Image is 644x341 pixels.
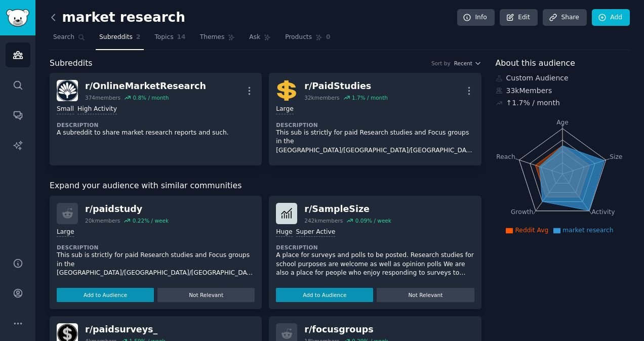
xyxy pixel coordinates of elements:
[500,9,538,26] a: Edit
[304,80,388,93] div: r/ PaidStudies
[454,60,481,67] button: Recent
[177,33,186,42] span: 14
[50,57,93,70] span: Subreddits
[276,105,293,114] div: Large
[57,244,255,251] dt: Description
[285,33,312,42] span: Products
[377,288,474,302] button: Not Relevant
[431,60,451,67] div: Sort by
[304,94,339,101] div: 32k members
[200,33,225,42] span: Themes
[269,73,481,165] a: PaidStudiesr/PaidStudies32kmembers1.7% / monthLargeDescriptionThis sub is strictly for paid Resea...
[99,33,133,42] span: Subreddits
[276,203,297,224] img: SampleSize
[276,228,292,237] div: Huge
[276,80,297,101] img: PaidStudies
[53,33,74,42] span: Search
[515,227,548,234] span: Reddit Avg
[6,9,29,27] img: GummySearch logo
[133,217,169,224] div: 0.22 % / week
[77,105,117,114] div: High Activity
[57,251,255,278] p: This sub is strictly for paid Research studies and Focus groups in the [GEOGRAPHIC_DATA]/[GEOGRAP...
[496,86,630,96] div: 33k Members
[543,9,586,26] a: Share
[57,129,255,138] p: A subreddit to share market research reports and such.
[154,33,173,42] span: Topics
[57,288,154,302] button: Add to Audience
[276,121,474,129] dt: Description
[304,323,388,336] div: r/ focusgroups
[85,94,120,101] div: 374 members
[355,217,391,224] div: 0.09 % / week
[249,33,260,42] span: Ask
[57,105,74,114] div: Small
[304,217,343,224] div: 242k members
[591,208,615,216] tspan: Activity
[85,203,169,216] div: r/ paidstudy
[352,94,388,101] div: 1.7 % / month
[276,288,373,302] button: Add to Audience
[157,288,255,302] button: Not Relevant
[133,94,169,101] div: 0.8 % / month
[57,228,74,237] div: Large
[85,80,206,93] div: r/ OnlineMarketResearch
[592,9,630,26] a: Add
[326,33,331,42] span: 0
[496,57,575,70] span: About this audience
[50,180,241,192] span: Expand your audience with similar communities
[151,29,189,50] a: Topics14
[610,153,622,160] tspan: Size
[85,323,165,336] div: r/ paidsurveys_
[506,98,560,108] div: ↑ 1.7 % / month
[50,29,89,50] a: Search
[136,33,141,42] span: 2
[196,29,239,50] a: Themes
[246,29,274,50] a: Ask
[85,217,120,224] div: 20k members
[304,203,391,216] div: r/ SampleSize
[496,153,515,160] tspan: Reach
[457,9,495,26] a: Info
[57,121,255,129] dt: Description
[96,29,144,50] a: Subreddits2
[50,73,262,165] a: OnlineMarketResearchr/OnlineMarketResearch374members0.8% / monthSmallHigh ActivityDescriptionA su...
[57,80,78,101] img: OnlineMarketResearch
[296,228,336,237] div: Super Active
[276,129,474,155] p: This sub is strictly for paid Research studies and Focus groups in the [GEOGRAPHIC_DATA]/[GEOGRAP...
[562,227,613,234] span: market research
[281,29,334,50] a: Products0
[496,73,630,83] div: Custom Audience
[50,10,185,26] h2: market research
[276,251,474,278] p: A place for surveys and polls to be posted. Research studies for school purposes are welcome as w...
[454,60,472,67] span: Recent
[276,244,474,251] dt: Description
[556,119,569,126] tspan: Age
[511,208,533,216] tspan: Growth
